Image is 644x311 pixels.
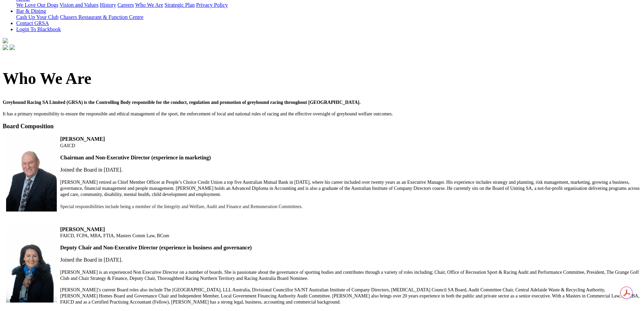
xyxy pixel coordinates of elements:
span: [PERSON_NAME] is an experienced Non Executive Director on a number of boards. She is passionate a... [60,270,639,281]
a: Who We Are [135,2,163,8]
strong: Deputy Chair and Non-Executive Director (experience in business and governance) [60,245,252,250]
span: Who We Are [3,69,91,87]
img: facebook.svg [3,45,8,50]
img: A7404483Print%20-%20Photo%20by%20Jon%20Wah.jpg [6,135,57,212]
div: About [16,2,641,8]
span: GAICD [60,143,75,148]
img: logo-grsa-white.png [3,38,8,43]
p: Joined the Board in [DATE]. [3,135,641,209]
a: Vision and Values [59,2,98,8]
a: History [100,2,116,8]
strong: [PERSON_NAME] [60,226,105,232]
a: Careers [117,2,134,8]
a: We Love Our Dogs [16,2,58,8]
div: Bar & Dining [16,14,641,20]
a: Chasers Restaurant & Function Centre [60,14,143,20]
a: Cash Up Your Club [16,14,58,20]
span: [PERSON_NAME] retired as Chief Member Officer at People’s Choice Credit Union a top five Australi... [60,180,640,197]
strong: Chairman and Non-Executive Director (experience in marketing) [60,155,211,160]
span: It has a primary responsibility to ensure the responsible and ethical management of the sport, th... [3,111,393,116]
a: Contact GRSA [16,20,49,26]
img: A7404500Print%20-%20Photo%20by%20Jon%20Wah.jpg [6,226,57,303]
p: Joined the Board in [DATE]. [3,226,641,281]
a: Privacy Policy [196,2,228,8]
span: [PERSON_NAME]’s current Board roles also include The [GEOGRAPHIC_DATA], LLL Australia, Divisional... [60,287,639,305]
span: FAICD, FCPA, MBA, FTIA, Masters Comm Law, BCom [60,233,169,238]
a: Login To Blackbook [16,26,61,32]
span: Board Composition [3,123,54,130]
strong: [PERSON_NAME] [60,136,105,142]
a: Strategic Plan [165,2,195,8]
span: Greyhound Racing SA Limited (GRSA) is the Controlling Body responsible for the conduct, regulatio... [3,100,360,105]
img: twitter.svg [9,45,15,50]
span: Special responsibilities include being a member of the Integrity and Welfare, Audit and Finance a... [60,204,303,209]
a: Bar & Dining [16,8,46,14]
